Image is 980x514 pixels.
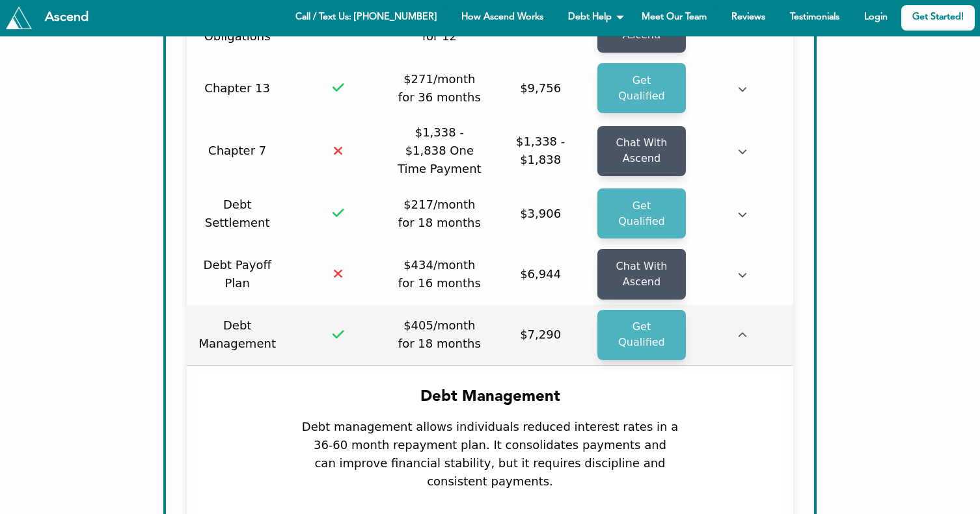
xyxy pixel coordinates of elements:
[302,418,679,491] div: Debt management allows individuals reduced interest rates in a 36-60 month repayment plan. It con...
[490,305,591,365] td: $7,290
[284,5,448,31] a: Call / Text Us: [PHONE_NUMBER]
[389,58,490,118] td: $271/month for 36 months
[597,188,685,238] a: Get Qualified
[389,118,490,183] td: $1,338 - $1,838 One Time Payment
[597,249,685,299] a: Chat With Ascend
[490,244,591,304] td: $6,944
[597,126,685,176] a: Chat With Ascend
[187,183,288,244] td: Debt Settlement
[34,11,99,24] div: Ascend
[901,5,975,31] a: Get Started!
[6,6,32,29] img: Tryascend.com
[187,58,288,118] td: Chapter 13
[3,3,102,32] a: Tryascend.com Ascend
[557,5,628,31] a: Debt Help
[420,387,560,407] div: Debt Management
[490,118,591,183] td: $1,338 - $1,838
[597,63,685,113] a: Get Qualified
[389,244,490,304] td: $434/month for 16 months
[490,183,591,244] td: $3,906
[389,183,490,244] td: $217/month for 18 months
[853,5,899,31] a: Login
[187,118,288,183] td: Chapter 7
[631,5,718,31] a: Meet Our Team
[450,5,554,31] a: How Ascend Works
[597,310,685,360] a: Get Qualified
[389,305,490,365] td: $405/month for 18 months
[187,305,288,365] td: Debt Management
[490,58,591,118] td: $9,756
[720,5,776,31] a: Reviews
[779,5,851,31] a: Testimonials
[187,244,288,304] td: Debt Payoff Plan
